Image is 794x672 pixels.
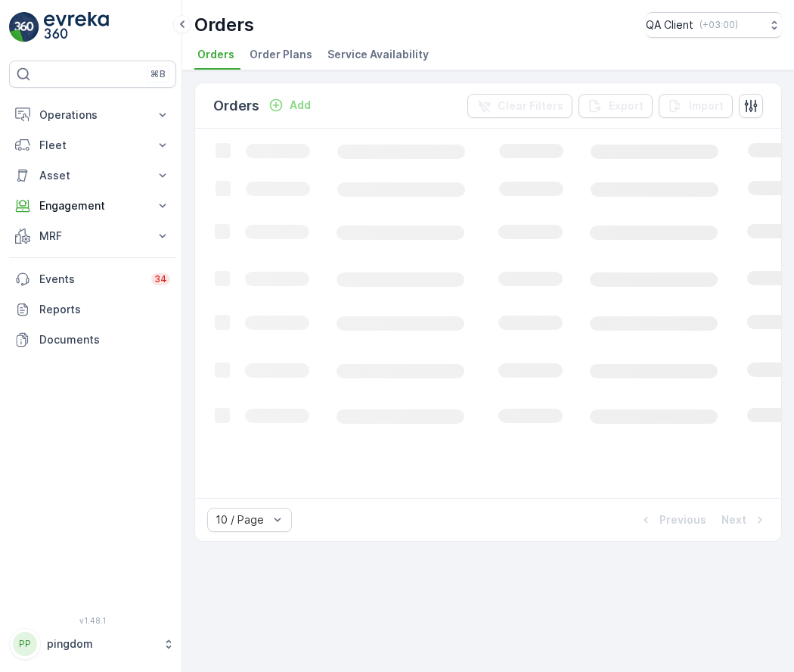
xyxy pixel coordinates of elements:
[609,98,644,114] p: Export
[720,511,769,529] button: Next
[250,47,312,62] span: Order Plans
[154,273,167,285] p: 34
[13,632,37,656] div: PP
[9,130,176,160] button: Fleet
[9,628,176,660] button: PPpingdom
[262,96,317,114] button: Add
[9,294,176,325] a: Reports
[150,68,166,80] p: ⌘B
[689,98,724,114] p: Import
[467,94,572,118] button: Clear Filters
[39,138,146,153] p: Fleet
[39,229,146,244] p: MRF
[699,19,738,31] p: ( +03:00 )
[194,13,254,37] p: Orders
[290,98,311,113] p: Add
[9,12,39,42] img: logo
[9,264,176,294] a: Events34
[659,94,733,118] button: Import
[213,95,259,117] p: Orders
[39,168,146,183] p: Asset
[44,12,109,42] img: logo_light-DOdMpM7g.png
[578,94,653,118] button: Export
[39,272,142,287] p: Events
[47,636,155,652] p: pingdom
[9,160,176,191] button: Asset
[197,47,234,62] span: Orders
[9,191,176,221] button: Engagement
[9,325,176,355] a: Documents
[9,100,176,130] button: Operations
[498,98,563,114] p: Clear Filters
[327,47,429,62] span: Service Availability
[637,511,708,529] button: Previous
[9,221,176,251] button: MRF
[39,332,170,347] p: Documents
[659,512,706,527] p: Previous
[646,17,693,33] p: QA Client
[721,512,746,527] p: Next
[39,198,146,213] p: Engagement
[39,302,170,317] p: Reports
[9,616,176,625] span: v 1.48.1
[646,12,782,38] button: QA Client(+03:00)
[39,107,146,123] p: Operations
